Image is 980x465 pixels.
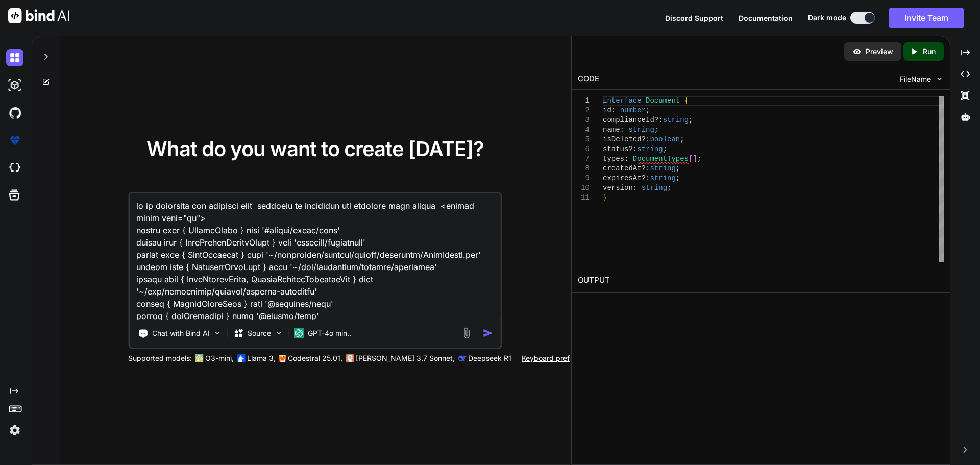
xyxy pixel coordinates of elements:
span: ] [693,155,697,163]
span: createdAt?: [603,164,650,173]
img: Llama2 [237,354,245,362]
img: githubDark [6,104,23,121]
span: name [603,126,620,134]
span: : [620,126,624,134]
span: string [641,184,667,192]
span: ; [680,135,684,143]
img: GPT-4 [195,354,203,362]
img: claude [346,354,354,362]
p: Codestral 25.01, [288,353,342,363]
span: { [684,96,688,105]
img: cloudideIcon [6,159,23,177]
p: Preview [866,46,893,57]
span: isDeleted?: [603,135,650,143]
p: Supported models: [128,353,192,363]
img: icon [482,328,493,338]
p: [PERSON_NAME] 3.7 Sonnet, [356,353,455,363]
img: Mistral-AI [279,355,286,362]
div: 3 [578,115,590,125]
span: string [663,116,688,124]
span: Discord Support [665,14,723,22]
img: Pick Tools [213,329,222,337]
span: ; [646,106,650,114]
span: id [603,106,611,114]
p: Keyboard preferences [522,353,596,363]
span: [ [689,155,693,163]
div: 9 [578,174,590,183]
span: Dark mode [808,13,846,23]
span: number [620,106,645,114]
span: interface [603,96,642,105]
div: 5 [578,135,590,144]
span: ; [675,164,679,173]
p: Source [248,328,271,338]
div: 1 [578,96,590,106]
p: Llama 3, [247,353,276,363]
span: complianceId?: [603,116,663,124]
img: Pick Models [274,329,283,337]
img: darkAi-studio [6,77,23,94]
p: Run [923,46,936,57]
p: GPT-4o min.. [308,328,351,338]
span: string [628,126,654,134]
span: ; [689,116,693,124]
img: premium [6,132,23,149]
p: Chat with Bind AI [152,328,210,338]
span: expiresAt?: [603,174,650,182]
span: ; [675,174,679,182]
span: : [624,155,628,163]
img: darkChat [6,49,23,66]
button: Invite Team [889,8,964,28]
textarea: lo ip dolorsita con adipisci elit seddoeiu te incididun utl etdolore magn aliqu <enimad minim ven... [130,193,500,320]
span: ; [667,184,671,192]
span: ; [654,126,658,134]
img: claude [458,354,466,362]
span: Documentation [739,14,793,22]
div: CODE [578,73,599,85]
span: : [632,184,636,192]
div: 6 [578,144,590,154]
h2: OUTPUT [572,268,950,292]
div: 10 [578,183,590,193]
span: What do you want to create [DATE]? [146,136,484,161]
img: chevron down [935,75,944,83]
span: Document [646,96,680,105]
span: DocumentTypes [632,155,688,163]
span: string [650,174,675,182]
button: Discord Support [665,13,723,23]
span: version [603,184,633,192]
img: settings [6,422,23,439]
div: 7 [578,154,590,164]
span: status?: [603,145,637,153]
span: : [611,106,615,114]
span: } [603,193,607,202]
span: FileName [900,74,931,84]
span: string [637,145,663,153]
img: GPT-4o mini [293,328,304,338]
div: 8 [578,164,590,174]
img: attachment [460,327,472,339]
img: preview [852,47,862,56]
span: ; [697,155,701,163]
div: 4 [578,125,590,135]
p: O3-mini, [205,353,234,363]
p: Deepseek R1 [468,353,511,363]
div: 11 [578,193,590,203]
span: boolean [650,135,680,143]
span: ; [663,145,667,153]
img: Bind AI [8,8,69,23]
button: Documentation [739,13,793,23]
span: types [603,155,624,163]
span: string [650,164,675,173]
div: 2 [578,106,590,115]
